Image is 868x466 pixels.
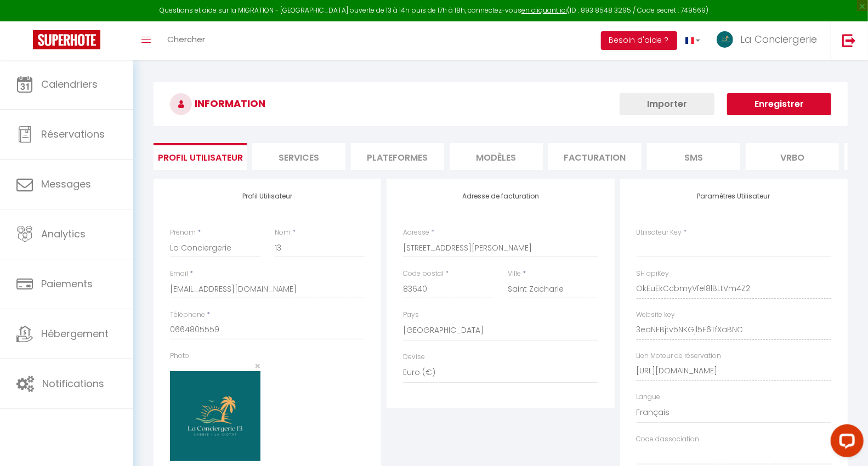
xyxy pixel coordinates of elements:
li: SMS [647,143,740,170]
li: Profil Utilisateur [154,143,247,170]
button: Importer [620,93,714,115]
span: Notifications [42,377,104,390]
label: Devise [403,352,425,362]
span: Calendriers [41,77,98,91]
label: Prénom [170,228,196,238]
label: Langue [637,392,661,402]
label: Adresse [403,228,429,238]
label: Nom [275,228,291,238]
a: ... La Conciergerie [708,21,831,60]
iframe: LiveChat chat widget [822,420,868,466]
label: Téléphone [170,310,205,320]
li: MODÈLES [450,143,543,170]
span: × [254,359,260,373]
label: Pays [403,310,419,320]
label: Email [170,269,188,279]
span: Analytics [41,227,86,241]
label: Photo [170,351,189,361]
li: Vrbo [746,143,839,170]
label: Ville [508,269,521,279]
label: Code postal [403,269,444,279]
img: ... [717,31,733,48]
li: Services [252,143,345,170]
span: Chercher [167,33,205,45]
button: Enregistrer [727,93,831,115]
label: Code d'association [637,434,700,445]
a: en cliquant ici [521,5,567,15]
img: Super Booking [33,30,100,49]
a: Chercher [159,21,213,60]
h3: INFORMATION [154,82,848,126]
h4: Profil Utilisateur [170,192,365,200]
img: logout [842,33,856,47]
h4: Adresse de facturation [403,192,598,200]
label: SH apiKey [637,269,670,279]
img: 16987607759784.jpg [170,371,260,462]
span: La Conciergerie [740,32,817,46]
li: Facturation [548,143,642,170]
li: Plateformes [351,143,444,170]
span: Hébergement [41,327,109,340]
h4: Paramètres Utilisateur [637,192,831,200]
label: Lien Moteur de réservation [637,351,722,361]
span: Réservations [41,127,105,141]
button: Besoin d'aide ? [601,31,677,50]
label: Utilisateur Key [637,228,682,238]
button: Close [254,361,260,371]
label: Website key [637,310,676,320]
span: Messages [41,177,91,191]
span: Paiements [41,277,93,291]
